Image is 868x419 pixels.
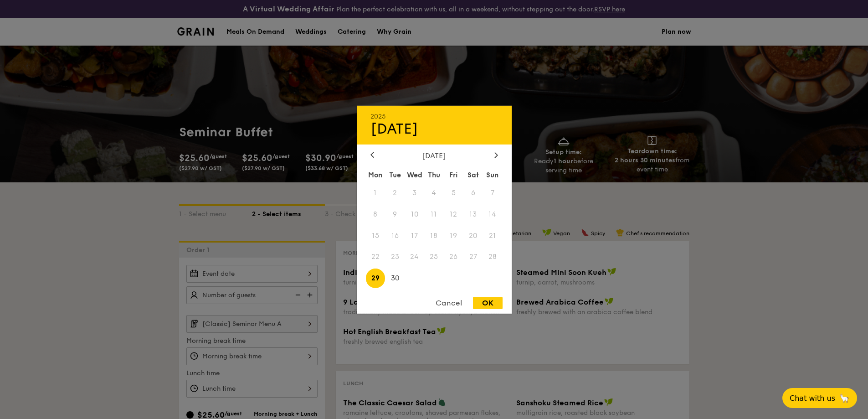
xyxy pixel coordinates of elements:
[385,226,405,245] span: 16
[385,166,405,183] div: Tue
[424,166,444,183] div: Thu
[839,393,850,403] span: 🦙
[444,166,463,183] div: Fri
[366,226,385,245] span: 15
[483,166,503,183] div: Sun
[366,204,385,224] span: 8
[405,183,424,202] span: 3
[782,388,857,408] button: Chat with us🦙
[370,151,498,160] div: [DATE]
[444,183,463,202] span: 5
[366,247,385,267] span: 22
[790,394,835,403] span: Chat with us
[385,204,405,224] span: 9
[463,183,483,202] span: 6
[405,247,424,267] span: 24
[405,204,424,224] span: 10
[424,226,444,245] span: 18
[444,247,463,267] span: 26
[463,204,483,224] span: 13
[385,269,405,288] span: 30
[473,297,503,309] div: OK
[424,204,444,224] span: 11
[385,183,405,202] span: 2
[463,166,483,183] div: Sat
[366,166,385,183] div: Mon
[370,120,498,137] div: [DATE]
[463,226,483,245] span: 20
[444,204,463,224] span: 12
[483,226,503,245] span: 21
[424,183,444,202] span: 4
[483,204,503,224] span: 14
[366,269,385,288] span: 29
[385,247,405,267] span: 23
[444,226,463,245] span: 19
[424,247,444,267] span: 25
[483,183,503,202] span: 7
[366,183,385,202] span: 1
[463,247,483,267] span: 27
[405,226,424,245] span: 17
[370,112,498,120] div: 2025
[483,247,503,267] span: 28
[405,166,424,183] div: Wed
[426,297,471,309] div: Cancel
